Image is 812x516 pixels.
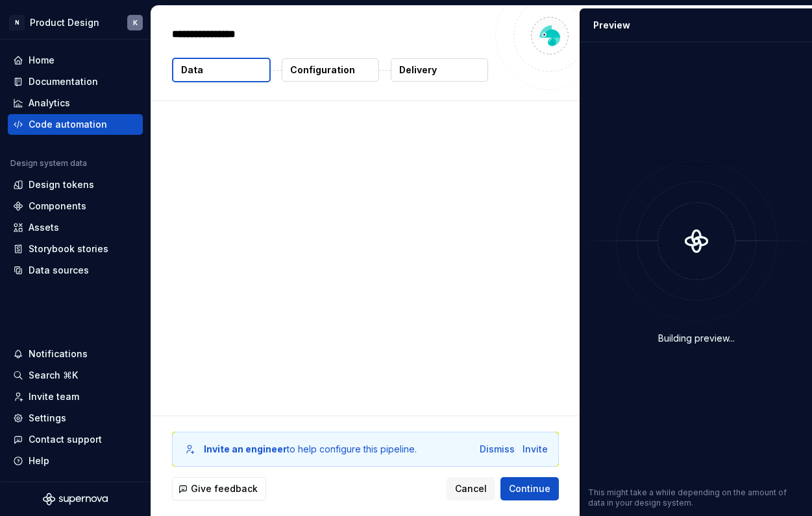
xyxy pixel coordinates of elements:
[29,118,107,131] div: Code automation
[3,8,148,36] button: NProduct DesignK
[8,429,143,450] button: Contact support
[8,217,143,238] a: Assets
[8,50,143,71] a: Home
[9,15,25,30] div: N
[8,386,143,407] a: Invite team
[172,58,271,82] button: Data
[10,158,87,169] div: Design system data
[593,19,630,32] div: Preview
[658,332,735,345] div: Building preview...
[8,260,143,281] a: Data sources
[29,75,98,88] div: Documentation
[588,487,804,508] p: This might take a while depending on the amount of data in your design system.
[8,451,143,471] button: Help
[29,178,94,191] div: Design tokens
[447,477,495,500] button: Cancel
[8,344,143,364] button: Notifications
[43,493,108,506] svg: Supernova Logo
[181,64,203,76] p: Data
[8,239,143,259] a: Storybook stories
[8,71,143,92] a: Documentation
[29,54,55,67] div: Home
[172,477,266,500] button: Give feedback
[399,64,437,76] p: Delivery
[509,482,550,495] span: Continue
[282,58,379,82] button: Configuration
[391,58,488,82] button: Delivery
[29,97,70,110] div: Analytics
[29,433,102,446] div: Contact support
[29,412,66,425] div: Settings
[29,221,59,234] div: Assets
[29,264,89,277] div: Data sources
[523,443,548,456] button: Invite
[133,18,138,28] div: K
[480,443,515,456] button: Dismiss
[8,174,143,195] a: Design tokens
[8,93,143,113] a: Analytics
[204,443,417,456] div: to help configure this pipeline.
[29,200,86,213] div: Components
[29,242,108,255] div: Storybook stories
[191,482,258,495] span: Give feedback
[204,443,287,454] b: Invite an engineer
[29,347,88,360] div: Notifications
[500,477,559,500] button: Continue
[29,454,49,467] div: Help
[290,64,355,76] p: Configuration
[8,114,143,135] a: Code automation
[30,16,99,29] div: Product Design
[29,369,78,382] div: Search ⌘K
[8,196,143,217] a: Components
[8,408,143,428] a: Settings
[8,365,143,386] button: Search ⌘K
[455,482,487,495] span: Cancel
[29,390,79,403] div: Invite team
